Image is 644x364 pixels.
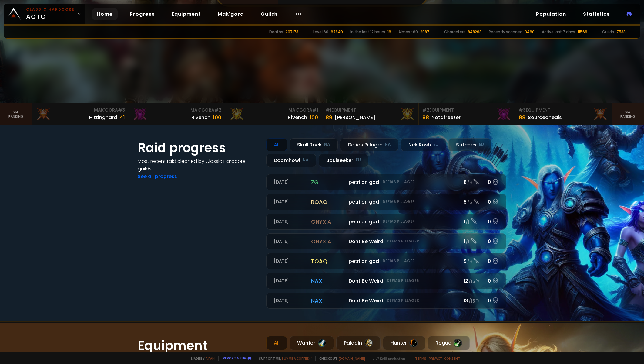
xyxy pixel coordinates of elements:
small: EU [433,142,438,148]
a: Mak'Gora#3Hittinghard41 [32,103,129,125]
div: Stitches [448,138,491,151]
div: Characters [444,29,465,35]
div: Recently scanned [489,29,522,35]
div: Warrior [290,336,334,350]
div: 2087 [420,29,429,35]
div: 7538 [616,29,626,35]
div: Mak'Gora [132,107,222,113]
a: Buy me a coffee [282,356,312,361]
div: Level 60 [313,29,328,35]
a: Seeranking [612,103,644,125]
div: Nek'Rosh [401,138,446,151]
div: Hunter [383,336,425,350]
a: [DATE]roaqpetri on godDefias Pillager5 /60 [266,194,506,210]
div: Almost 60 [398,29,418,35]
div: [PERSON_NAME] [335,114,375,121]
div: 100 [310,113,318,122]
div: In the last 12 hours [350,29,385,35]
a: Guilds [256,8,283,20]
div: 88 [519,113,525,122]
div: 3460 [525,29,535,35]
a: Classic HardcoreAOTC [4,4,85,24]
a: Home [92,8,118,20]
div: Doomhowl [266,154,316,167]
div: Rivench [191,114,210,121]
div: Guilds [602,29,614,35]
span: # 1 [326,107,331,113]
a: #1Equipment89[PERSON_NAME] [322,103,419,125]
span: AOTC [26,7,75,21]
span: v. d752d5 - production [369,356,405,361]
div: 11569 [578,29,587,35]
div: Rîvench [288,114,307,121]
div: Equipment [422,107,512,113]
div: Active last 7 days [542,29,575,35]
a: Terms [415,356,426,361]
small: NA [385,142,391,148]
div: Mak'Gora [229,107,318,113]
div: Defias Pillager [340,138,398,151]
a: [DATE]zgpetri on godDefias Pillager8 /90 [266,174,506,190]
a: #2Equipment88Notafreezer [419,103,515,125]
a: [DATE]onyxiaDont Be WeirdDefias Pillager1 /10 [266,233,506,249]
span: # 3 [519,107,526,113]
small: Classic Hardcore [26,7,75,12]
small: NA [303,157,309,163]
div: 207173 [286,29,298,35]
a: Mak'Gora#1Rîvench100 [225,103,322,125]
a: See all progress [138,173,177,180]
a: [DOMAIN_NAME] [339,356,365,361]
div: Notafreezer [431,114,461,121]
div: Hittinghard [89,114,117,121]
span: Checkout [315,356,365,361]
span: # 2 [214,107,221,113]
div: Soulseeker [319,154,368,167]
h4: Most recent raid cleaned by Classic Hardcore guilds [138,157,259,173]
div: Equipment [326,107,415,113]
span: # 1 [312,107,318,113]
a: [DATE]toaqpetri on godDefias Pillager9 /90 [266,253,506,269]
a: [DATE]naxDont Be WeirdDefias Pillager12 /150 [266,273,506,289]
div: 88 [422,113,429,122]
a: a fan [206,356,215,361]
div: Paladin [336,336,381,350]
span: Support me, [255,356,312,361]
div: 100 [213,113,221,122]
a: [DATE]naxDont Be WeirdDefias Pillager13 /150 [266,293,506,309]
h1: Raid progress [138,138,259,157]
div: All [266,138,287,151]
div: Equipment [519,107,608,113]
div: Sourceoheals [528,114,562,121]
div: 89 [326,113,332,122]
a: Mak'gora [213,8,249,20]
div: 67840 [331,29,343,35]
a: Population [531,8,571,20]
a: Statistics [578,8,615,20]
div: 16 [387,29,391,35]
span: # 3 [118,107,125,113]
a: Equipment [167,8,206,20]
span: Made by [187,356,215,361]
div: Rogue [428,336,470,350]
div: Deaths [269,29,283,35]
a: #3Equipment88Sourceoheals [515,103,612,125]
span: # 2 [422,107,429,113]
a: Progress [125,8,159,20]
a: Consent [444,356,460,361]
a: Report a bug [223,356,247,360]
small: NA [324,142,330,148]
a: Privacy [429,356,442,361]
small: EU [356,157,361,163]
div: Skull Rock [290,138,338,151]
div: Mak'Gora [36,107,125,113]
small: EU [479,142,484,148]
a: Mak'Gora#2Rivench100 [129,103,226,125]
a: [DATE]onyxiapetri on godDefias Pillager1 /10 [266,214,506,230]
div: 41 [119,113,125,122]
div: 848298 [468,29,481,35]
div: All [266,336,287,350]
